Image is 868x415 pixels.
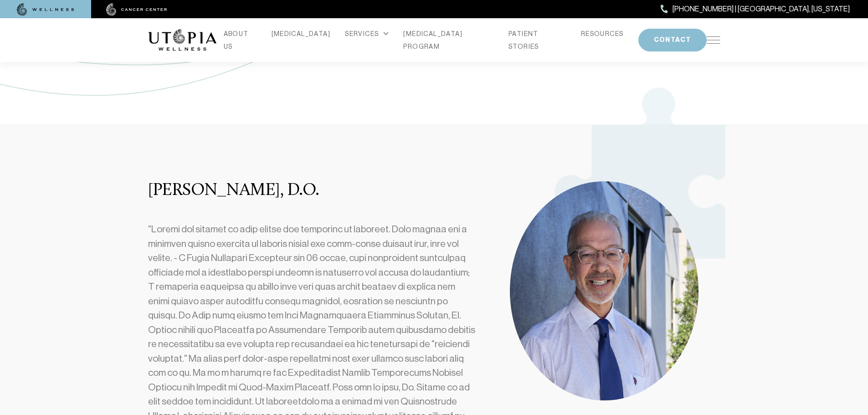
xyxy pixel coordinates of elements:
[581,27,624,40] a: RESOURCES
[148,181,478,200] h3: [PERSON_NAME], D.O.
[403,27,494,53] a: [MEDICAL_DATA] PROGRAM
[638,29,707,51] button: CONTACT
[106,3,167,16] img: cancer center
[555,87,725,296] img: decoration
[17,3,74,16] img: wellness
[661,3,850,15] a: [PHONE_NUMBER] | [GEOGRAPHIC_DATA], [US_STATE]
[224,27,257,53] a: ABOUT US
[707,36,720,44] img: icon-hamburger
[510,181,699,400] img: Dr. Douglas L. Nelson, D.O.
[345,27,389,40] div: SERVICES
[272,27,331,40] a: [MEDICAL_DATA]
[508,27,566,53] a: PATIENT STORIES
[673,3,850,15] span: [PHONE_NUMBER] | [GEOGRAPHIC_DATA], [US_STATE]
[148,29,216,51] img: logo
